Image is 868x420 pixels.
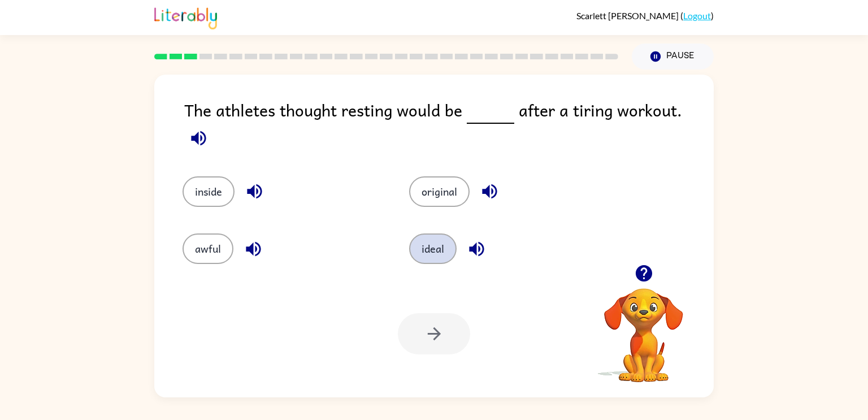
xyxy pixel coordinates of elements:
button: ideal [409,233,457,264]
button: original [409,176,470,207]
a: Logout [683,10,711,21]
video: Your browser must support playing .mp4 files to use Literably. Please try using another browser. [587,271,700,384]
button: awful [183,233,233,264]
button: Pause [632,44,714,70]
img: Literably [154,5,217,29]
button: inside [183,176,235,207]
div: ( ) [576,10,714,21]
div: The athletes thought resting would be after a tiring workout. [184,97,714,154]
span: Scarlett [PERSON_NAME] [576,10,680,21]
